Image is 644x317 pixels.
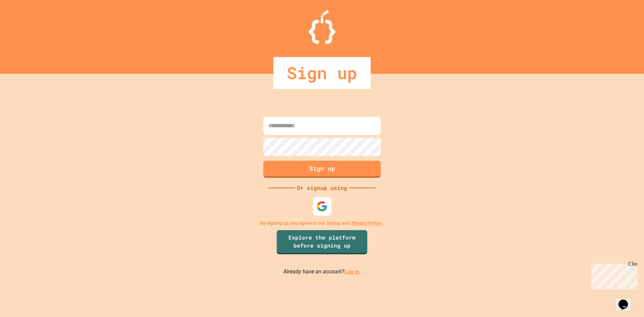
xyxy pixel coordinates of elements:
a: Privacy Policy [352,220,381,227]
iframe: chat widget [588,261,637,289]
button: Sign up [263,161,381,178]
div: Sign up [273,57,371,89]
a: Explore the platform before signing up [277,230,367,254]
div: Or signup using [295,184,349,192]
img: Logo.svg [309,10,335,44]
p: Already have an account? [283,268,361,276]
img: google-icon.svg [317,201,328,212]
p: By signing up, you agree to our and . [260,220,384,227]
iframe: chat widget [616,290,637,310]
a: Terms [327,220,340,227]
div: Chat with us now!Close [3,3,46,43]
a: Log in. [344,268,361,275]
